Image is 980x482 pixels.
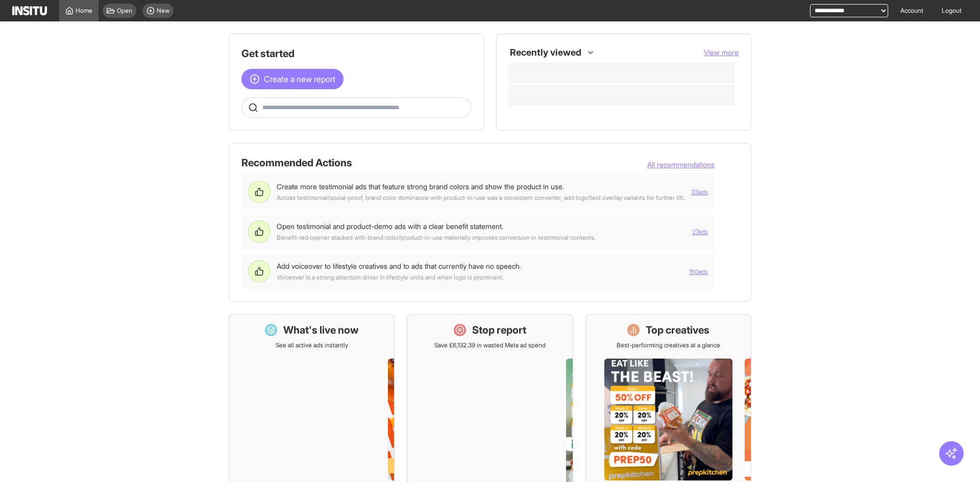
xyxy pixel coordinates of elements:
div: Across testimonial/social-proof, brand color dominance with product-in-use was a consistent conve... [277,194,685,202]
div: Benefit-led opener stacked with brand color/product-in-use materially improves conversion in test... [277,234,596,242]
h1: What's live now [283,323,359,337]
span: New [157,7,169,15]
button: 150ads [689,268,708,276]
button: All recommendations [647,160,715,170]
p: Save £6,132.39 in wasted Meta ad spend [434,341,546,349]
button: 33ads [691,188,708,196]
span: Create a new report [264,73,335,85]
div: Create more testimonial ads that feature strong brand colors and show the product in use. [277,182,564,192]
span: View more [704,48,739,57]
button: Create a new report [241,69,344,89]
h1: Top creatives [646,323,709,337]
img: Logo [12,6,47,15]
div: Add voiceover to lifestyle creatives and to ads that currently have no speech. [277,261,521,271]
button: View more [704,47,739,58]
div: Open testimonial and product-demo ads with a clear benefit statement. [277,221,503,232]
p: Best-performing creatives at a glance [617,341,720,349]
span: Open [117,7,132,15]
h1: Stop report [472,323,526,337]
h1: Get started [241,46,471,61]
button: 27ads [692,228,708,236]
span: Home [76,7,92,15]
p: See all active ads instantly [276,341,348,349]
h1: Recommended Actions [241,156,352,170]
div: Voiceover is a strong attention driver in lifestyle units and when logo is prominent. [277,273,504,282]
